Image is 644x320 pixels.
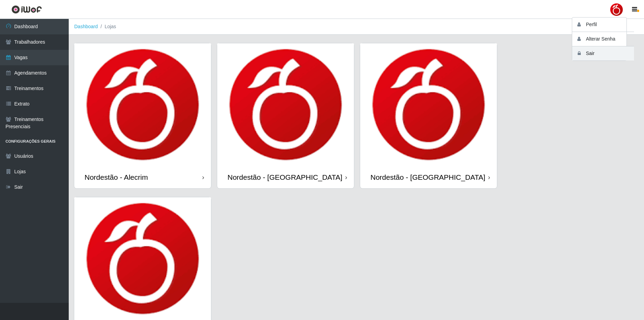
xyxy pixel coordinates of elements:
a: Nordestão - Alecrim [74,43,211,188]
button: Alterar Senha [572,32,634,46]
img: CoreUI Logo [11,5,42,14]
img: cardImg [217,43,354,166]
img: cardImg [360,43,497,166]
div: Nordestão - Alecrim [85,173,148,181]
button: Sair [572,46,634,60]
img: cardImg [74,43,211,166]
a: Nordestão - [GEOGRAPHIC_DATA] [360,43,497,188]
nav: breadcrumb [69,19,644,35]
li: Lojas [98,23,116,30]
a: Dashboard [74,24,98,29]
div: Nordestão - [GEOGRAPHIC_DATA] [227,173,342,181]
a: Nordestão - [GEOGRAPHIC_DATA] [217,43,354,188]
img: cardImg [74,197,211,320]
div: Nordestão - [GEOGRAPHIC_DATA] [370,173,485,181]
button: Perfil [572,18,634,32]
